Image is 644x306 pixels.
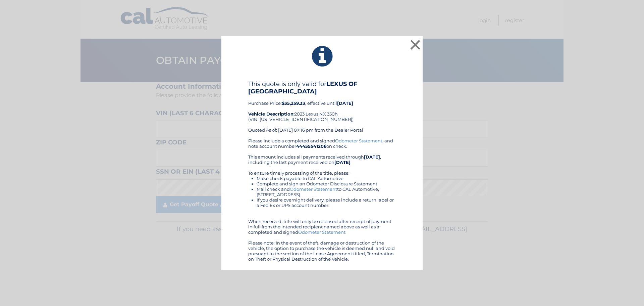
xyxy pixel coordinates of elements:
b: 44455541206 [296,143,326,149]
b: $35,259.33 [282,100,305,106]
h4: This quote is only valid for [248,80,396,95]
li: If you desire overnight delivery, please include a return label or a Fed Ex or UPS account number. [257,197,396,208]
b: [DATE] [364,154,380,160]
button: × [409,38,422,51]
div: Please include a completed and signed , and note account number on check. This amount includes al... [248,138,396,262]
strong: Vehicle Description: [248,111,294,117]
a: Odometer Statement [290,186,337,192]
div: Purchase Price: , effective until 2023 Lexus NX 350h (VIN: [US_VEHICLE_IDENTIFICATION_NUMBER]) Qu... [248,80,396,138]
b: LEXUS OF [GEOGRAPHIC_DATA] [248,80,358,95]
b: [DATE] [337,100,353,106]
a: Odometer Statement [298,229,345,235]
li: Make check payable to CAL Automotive [257,176,396,181]
b: [DATE] [334,160,351,165]
li: Mail check and to CAL Automotive, [STREET_ADDRESS] [257,186,396,197]
a: Odometer Statement [335,138,382,143]
li: Complete and sign an Odometer Disclosure Statement [257,181,396,186]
